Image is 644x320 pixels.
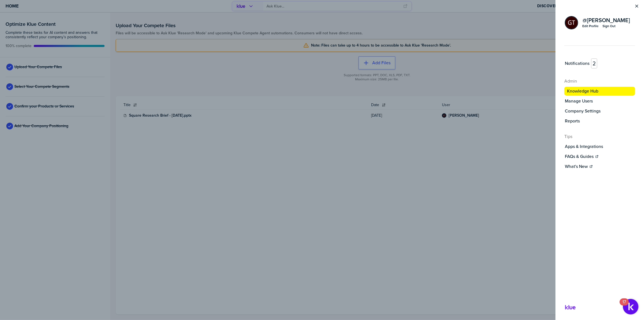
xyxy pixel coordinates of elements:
a: Edit Profile [582,24,599,29]
button: Apps & Integrations [564,143,635,150]
span: @ [PERSON_NAME] [583,17,630,23]
label: What's New [565,164,588,169]
button: Sign Out [602,24,616,29]
div: Sign Out [602,24,615,28]
h4: Tips [564,133,635,140]
a: What's New [564,163,635,170]
button: Close Menu [634,3,640,9]
a: Company Settings [564,108,635,114]
h4: Admin [564,78,635,85]
label: FAQs & Guides [565,154,594,159]
label: Manage Users [565,98,593,104]
label: Apps & Integrations [565,144,603,149]
div: Edit Profile [582,24,599,28]
img: ee1355cada6433fc92aa15fbfe4afd43-sml.png [565,17,578,29]
a: FAQs & Guides [564,153,635,160]
a: @[PERSON_NAME] [582,17,630,24]
span: 2 [591,58,597,68]
button: Knowledge Hub [564,87,635,96]
div: 17 [622,302,626,309]
label: Knowledge Hub [567,88,598,94]
button: Open Resource Center, 17 new notifications [623,299,638,314]
label: Notifications [565,61,589,66]
div: Graham Tutti [565,16,578,29]
label: Company Settings [565,108,601,114]
a: Manage Users [564,98,635,104]
button: Reports [564,118,635,124]
label: Reports [565,118,580,124]
a: Notifications2 [564,58,635,69]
